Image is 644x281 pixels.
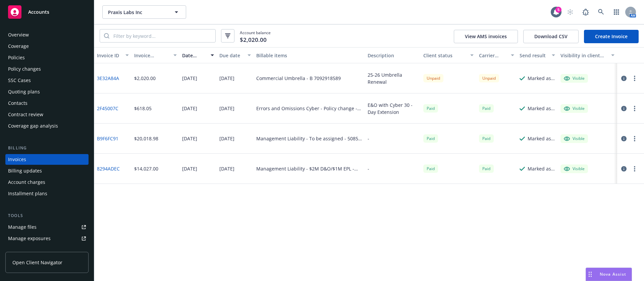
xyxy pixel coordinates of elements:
div: Drag to move [586,268,594,281]
div: Visible [564,166,585,172]
div: Account charges [8,177,45,188]
div: Visibility in client dash [560,52,607,59]
div: [DATE] [219,105,234,112]
div: Visible [564,75,585,81]
div: Tools [5,212,89,219]
div: Contract review [8,109,43,120]
a: SSC Cases [5,75,89,86]
span: Nova Assist [600,271,626,277]
div: Contacts [8,98,28,109]
div: - [368,135,369,142]
div: Billing [5,145,89,151]
div: Paid [423,104,438,113]
div: SSC Cases [8,75,31,86]
a: Overview [5,29,89,40]
button: Visibility in client dash [558,47,617,63]
div: [DATE] [219,165,234,172]
div: Billing updates [8,165,42,176]
div: [DATE] [182,135,197,142]
button: Client status [421,47,476,63]
button: Due date [217,47,254,63]
div: [DATE] [182,105,197,112]
div: Billable items [256,52,362,59]
button: Invoice amount [131,47,180,63]
div: Visible [564,106,585,112]
div: Send result [520,52,548,59]
a: Policies [5,52,89,63]
button: View AMS invoices [454,30,518,43]
span: $2,020.00 [240,36,267,44]
a: Installment plans [5,188,89,199]
div: Invoice amount [134,52,170,59]
div: Client status [423,52,466,59]
div: Paid [479,104,494,113]
div: Paid [423,134,438,143]
span: Praxis Labs Inc [108,9,166,16]
div: $2,020.00 [134,75,156,82]
a: Manage exposures [5,233,89,244]
svg: Search [104,33,109,39]
div: Management Liability - $2M D&O/$1M EPL - AXIS00003589001 [256,165,362,172]
div: $14,027.00 [134,165,158,172]
div: $618.05 [134,105,152,112]
div: Date issued [182,52,207,59]
a: Coverage gap analysis [5,121,89,131]
div: Paid [479,134,494,143]
a: Create Invoice [584,30,639,43]
div: Policies [8,52,25,63]
div: E&O with Cyber 30 - Day Extension [368,101,418,116]
div: Carrier status [479,52,507,59]
div: $20,018.98 [134,135,158,142]
a: Quoting plans [5,86,89,97]
a: Billing updates [5,165,89,176]
a: Switch app [610,5,623,19]
div: [DATE] [182,75,197,82]
span: Account balance [240,30,271,42]
button: Description [365,47,421,63]
div: Manage certificates [8,244,52,255]
a: Account charges [5,177,89,188]
div: Management Liability - To be assigned - 5085 - Praxis Labs - [DATE] 1747931980743 [256,135,362,142]
div: Description [368,52,418,59]
button: Praxis Labs Inc [102,5,186,19]
div: Invoice ID [97,52,121,59]
button: Billable items [254,47,365,63]
a: Contract review [5,109,89,120]
button: Date issued [179,47,217,63]
input: Filter by keyword... [109,29,215,42]
a: Accounts [5,3,89,21]
div: Unpaid [479,74,499,82]
a: Invoices [5,154,89,165]
a: Manage files [5,222,89,232]
a: 8294ADEC [97,165,120,172]
div: - [368,165,369,172]
div: Errors and Omissions Cyber - Policy change - ESN0040027812 [256,105,362,112]
div: Manage exposures [8,233,51,244]
a: Report a Bug [579,5,592,19]
a: Coverage [5,41,89,52]
button: Invoice ID [94,47,131,63]
a: Manage certificates [5,244,89,255]
div: Coverage [8,41,29,52]
div: Marked as sent [528,165,555,172]
div: Quoting plans [8,86,40,97]
div: [DATE] [182,165,197,172]
div: [DATE] [219,135,234,142]
a: Policy changes [5,64,89,74]
div: 5 [555,7,561,13]
a: 2F45007C [97,105,118,112]
a: Start snowing [563,5,577,19]
a: Search [594,5,608,19]
div: Commercial Umbrella - B 7092918589 [256,75,341,82]
div: Marked as sent [528,135,555,142]
button: Carrier status [476,47,517,63]
div: Manage files [8,222,37,232]
div: Due date [219,52,244,59]
div: Invoices [8,154,26,165]
span: Paid [423,164,438,173]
